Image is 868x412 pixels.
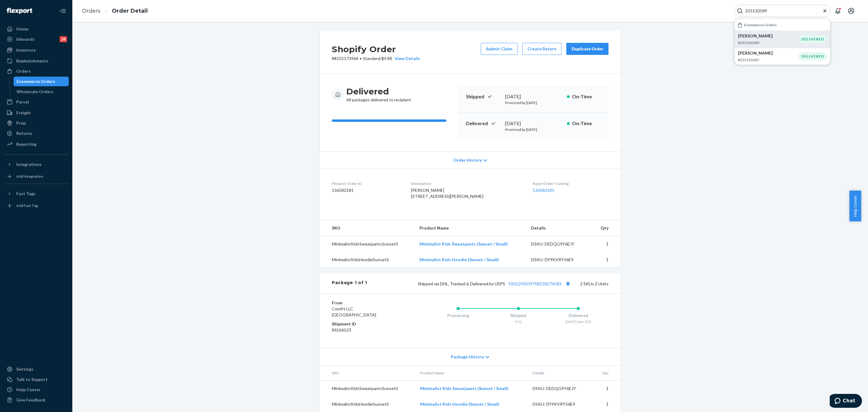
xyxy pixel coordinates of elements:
[332,181,401,186] dt: Flexport Order ID
[849,191,861,221] button: Help Center
[16,174,43,179] div: Add Integration
[4,364,69,374] a: Settings
[488,319,549,324] div: 9/12
[453,157,482,163] span: Order History
[4,128,69,138] a: Returns
[82,8,100,14] a: Orders
[505,120,562,127] div: [DATE]
[743,8,817,14] input: Search Input
[4,24,69,34] a: Home
[392,55,420,62] div: View Details
[14,77,69,86] a: Ecommerce Orders
[332,327,404,333] dd: 86166123
[738,50,799,56] p: [PERSON_NAME]
[4,56,69,66] a: Replenishments
[320,366,415,381] th: SKU
[16,26,28,32] div: Home
[566,43,609,55] button: Duplicate Order
[415,366,528,381] th: Product Name
[4,139,69,149] a: Reporting
[16,387,41,393] div: Help Center
[481,43,517,55] button: Submit Claim
[16,203,38,208] div: Add Fast Tag
[16,141,36,147] div: Reporting
[533,401,589,407] div: DSKU: DY9KVRY56E9
[4,189,69,198] button: Fast Tags
[16,120,26,126] div: Prep
[4,201,69,211] a: Add Fast Tag
[737,8,743,14] svg: Search Icon
[360,56,362,61] span: •
[420,401,499,407] a: Minimalist Kids Hoodie (Sunset / Small)
[415,220,526,236] th: Product Name
[320,220,415,236] th: SKU
[572,93,601,100] p: On-Time
[363,56,380,61] span: Standard
[332,55,420,62] p: # #255173964 / $9.88
[832,5,844,17] button: Open notifications
[533,385,589,391] div: DSKU: DEDQG9Y6EJY
[593,236,621,252] td: 1
[16,47,36,53] div: Inventory
[332,280,367,287] div: Package 1 of 1
[332,306,376,317] span: Comfrt LLC [GEOGRAPHIC_DATA]
[466,93,500,100] p: Shipped
[593,220,621,236] th: Qty
[16,68,31,74] div: Orders
[531,257,588,263] div: DSKU: DY9KVRY56E9
[332,187,401,193] dd: 136582181
[533,181,609,186] dt: Buyer Order Tracking
[57,5,69,17] button: Close Navigation
[332,43,420,55] h2: Shopify Order
[420,241,508,246] a: Minimalist Kids Sweatpants (Sunset / Small)
[16,191,36,197] div: Fast Tags
[738,57,799,62] p: #255130187
[16,397,46,403] div: Give Feedback
[4,118,69,128] a: Prep
[4,160,69,169] button: Integrations
[14,87,69,97] a: Wholesale Orders
[16,99,29,105] div: Parcel
[548,312,609,319] div: Delivered
[738,40,799,45] p: #255130189
[332,321,404,327] dt: Shipment ID
[466,120,500,127] p: Delivered
[16,110,31,116] div: Freight
[528,366,594,381] th: Details
[830,394,862,409] iframe: Opens a widget where you can chat to one of our agents
[488,312,549,319] div: Shipped
[346,86,411,97] h3: Delivered
[411,181,523,186] dt: Destination
[594,366,621,381] th: Qty
[508,281,561,286] a: 9261290339708158274583
[4,385,69,395] a: Help Center
[4,375,69,384] button: Talk to Support
[451,354,484,360] span: Package History
[112,8,148,14] a: Order Detail
[411,188,483,199] span: [PERSON_NAME] [STREET_ADDRESS][PERSON_NAME]
[320,252,415,268] td: MinimalistKidsHoodieSunsetS
[367,280,609,287] div: 2 SKUs 2 Units
[428,312,488,319] div: Processing
[572,120,601,127] p: On-Time
[571,46,603,52] div: Duplicate Order
[593,252,621,268] td: 1
[505,93,562,100] div: [DATE]
[320,381,415,397] td: MinimalistKidsSweatpantsSunsetS
[16,58,48,64] div: Replenishments
[418,281,572,286] span: Shipped via DHL, Tracked & Delivered by USPS
[17,78,55,84] div: Ecommerce Orders
[7,8,32,14] img: Flexport logo
[16,130,32,136] div: Returns
[320,236,415,252] td: MinimalistKidsSweatpantsSunsetS
[77,2,153,20] ol: breadcrumbs
[505,100,562,105] p: Promised by [DATE]
[531,241,588,247] div: DSKU: DEDQG9Y6EJY
[16,376,48,382] div: Talk to Support
[320,396,415,412] td: MinimalistKidsHoodieSunsetS
[594,381,621,397] td: 1
[845,5,857,17] button: Open account menu
[4,45,69,55] a: Inventory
